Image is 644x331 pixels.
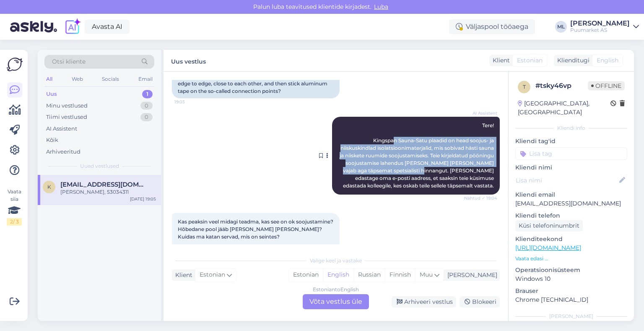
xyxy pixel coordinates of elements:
[460,296,500,308] div: Blokeeri
[303,294,369,309] div: Võta vestlus üle
[174,99,206,105] span: 19:03
[597,56,618,65] span: English
[515,244,581,251] a: [URL][DOMAIN_NAME]
[444,271,497,280] div: [PERSON_NAME]
[515,124,627,132] div: Kliendi info
[515,147,627,160] input: Lisa tag
[200,270,225,280] span: Estonian
[46,125,77,133] div: AI Assistent
[44,74,54,85] div: All
[130,196,156,202] div: [DATE] 19:05
[60,181,148,188] span: kaja.vaarend@gmail.com
[142,90,153,98] div: 1
[323,269,353,281] div: English
[137,74,154,85] div: Email
[100,74,121,85] div: Socials
[466,110,497,116] span: AI Assistent
[52,57,86,66] span: Otsi kliente
[515,275,627,283] p: Windows 10
[340,122,495,189] span: Tere! Kingspan Sauna-Satu plaadid on head soojus- ja niiskuskindlad isolatsioonimaterjalid, mis s...
[515,220,583,231] div: Küsi telefoninumbrit
[588,81,625,90] span: Offline
[313,286,359,293] div: Estonian to English
[7,56,23,72] img: Askly Logo
[289,269,323,281] div: Estonian
[515,313,627,320] div: [PERSON_NAME]
[385,269,415,281] div: Finnish
[46,136,58,144] div: Kõik
[178,218,335,240] span: Kas peaksin veel midagi teadma, kas see on ok soojustamine? Hõbedane pool jääb [PERSON_NAME] [PER...
[570,27,630,33] div: Puumarket AS
[46,113,87,121] div: Tiimi vestlused
[555,21,567,33] div: ML
[353,269,385,281] div: Russian
[140,102,153,110] div: 0
[517,56,543,65] span: Estonian
[515,266,627,275] p: Operatsioonisüsteem
[7,218,22,226] div: 2 / 3
[516,176,618,185] input: Lisa nimi
[85,20,130,34] a: Avasta AI
[570,20,630,27] div: [PERSON_NAME]
[518,99,610,117] div: [GEOGRAPHIC_DATA], [GEOGRAPHIC_DATA]
[554,56,589,65] div: Klienditugi
[570,20,639,33] a: [PERSON_NAME]Puumarket AS
[140,113,153,121] div: 0
[64,18,81,36] img: explore-ai
[70,74,85,85] div: Web
[515,295,627,304] p: Chrome [TECHNICAL_ID]
[515,211,627,220] p: Kliendi telefon
[47,184,51,190] span: k
[523,84,526,90] span: t
[489,56,510,65] div: Klient
[535,81,588,91] div: # tsky46vp
[172,257,500,264] div: Valige keel ja vastake
[515,137,627,146] p: Kliendi tag'id
[515,199,627,208] p: [EMAIL_ADDRESS][DOMAIN_NAME]
[60,188,156,196] div: [PERSON_NAME], 53034311
[46,148,80,156] div: Arhiveeritud
[172,271,192,280] div: Klient
[515,235,627,244] p: Klienditeekond
[46,102,88,110] div: Minu vestlused
[515,255,627,262] p: Vaata edasi ...
[371,3,391,10] span: Luba
[46,90,57,98] div: Uus
[171,55,206,66] label: Uus vestlus
[449,19,535,34] div: Väljaspool tööaega
[515,190,627,199] p: Kliendi email
[392,296,456,308] div: Arhiveeri vestlus
[80,162,119,170] span: Uued vestlused
[7,188,22,226] div: Vaata siia
[515,163,627,172] p: Kliendi nimi
[420,271,433,278] span: Muu
[515,287,627,295] p: Brauser
[464,195,497,201] span: Nähtud ✓ 19:04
